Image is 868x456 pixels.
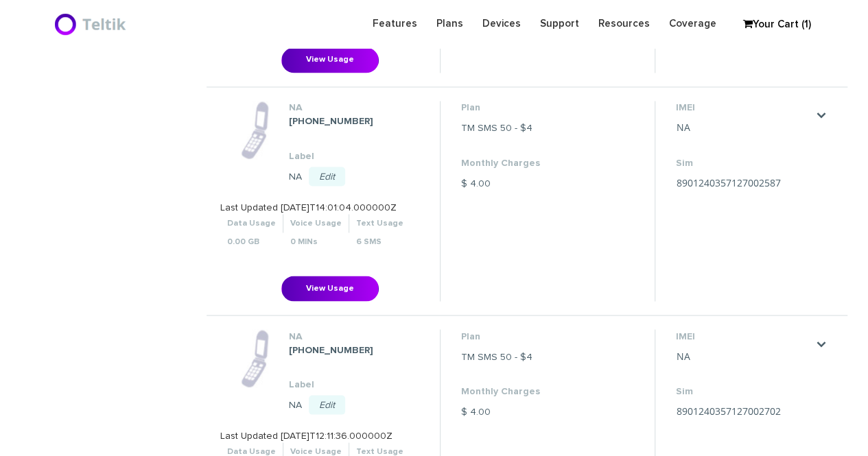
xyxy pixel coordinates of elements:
[461,329,540,343] dt: Plan
[220,232,283,251] th: 0.00 GB
[289,377,421,391] dt: Label
[349,232,411,251] th: 6 SMS
[589,10,659,37] a: Resources
[461,384,540,398] dt: Monthly Charges
[309,395,345,414] a: Edit
[676,156,813,169] dt: Sim
[461,176,540,190] dd: $ 4.00
[283,232,349,251] th: 0 MINs
[241,329,269,387] img: phone
[363,10,427,37] a: Features
[736,14,805,35] a: Your Cart (1)
[54,10,130,38] img: BriteX
[461,156,540,169] dt: Monthly Charges
[283,214,349,232] th: Voice Usage
[676,384,813,398] dt: Sim
[289,101,421,115] dt: NA
[461,121,540,135] dd: TM SMS 50 - $4
[309,167,345,186] a: Edit
[289,329,421,343] dt: NA
[461,405,540,418] dd: $ 4.00
[241,101,269,159] img: phone
[281,47,379,73] button: View Usage
[530,10,589,37] a: Support
[427,10,473,37] a: Plans
[461,350,540,363] dd: TM SMS 50 - $4
[289,117,373,126] strong: [PHONE_NUMBER]
[816,338,827,349] a: .
[676,101,813,115] dt: IMEI
[676,329,813,343] dt: IMEI
[816,110,827,121] a: .
[659,10,726,37] a: Coverage
[289,149,421,163] dt: Label
[289,398,421,411] dd: NA
[289,169,421,183] dd: NA
[220,200,410,261] dl: Last Updated [DATE]T14:01:04.000000Z
[289,345,373,355] strong: [PHONE_NUMBER]
[461,101,540,115] dt: Plan
[281,276,379,301] button: View Usage
[473,10,530,37] a: Devices
[349,214,411,232] th: Text Usage
[220,214,283,232] th: Data Usage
